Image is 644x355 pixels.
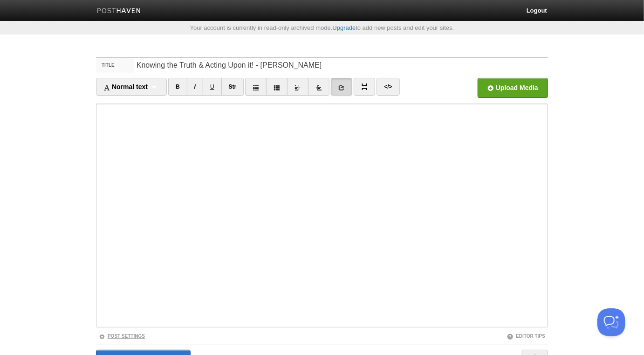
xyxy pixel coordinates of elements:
[333,24,356,31] a: Upgrade
[96,58,134,73] label: Title
[221,78,244,96] a: Str
[89,25,555,31] div: Your account is currently in read-only archived mode. to add new posts and edit your sites.
[97,8,141,15] img: Posthaven-bar
[229,84,237,90] del: Str
[203,78,222,96] a: U
[377,78,399,96] a: </>
[507,334,545,339] a: Editor Tips
[103,83,148,90] span: Normal text
[168,78,187,96] a: B
[597,308,625,336] iframe: Help Scout Beacon - Open
[361,84,368,90] img: pagebreak-icon.png
[187,78,203,96] a: I
[99,334,145,339] a: Post Settings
